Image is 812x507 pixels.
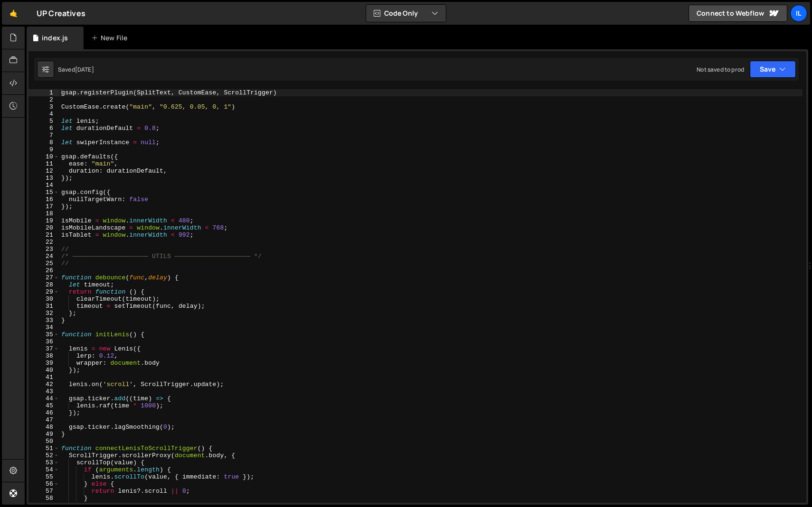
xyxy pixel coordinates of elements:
div: 49 [28,431,59,438]
div: 20 [28,224,59,231]
div: 19 [28,217,59,224]
div: 52 [28,452,59,459]
div: 32 [28,310,59,317]
a: 🤙 [2,2,25,25]
div: 46 [28,409,59,416]
div: 48 [28,424,59,431]
div: 43 [28,388,59,395]
div: 44 [28,395,59,402]
div: 5 [28,118,59,125]
a: Il [790,5,807,22]
div: 6 [28,125,59,132]
div: 18 [28,210,59,217]
div: 8 [28,139,59,146]
div: 53 [28,459,59,466]
div: 16 [28,196,59,203]
div: 21 [28,231,59,239]
div: 22 [28,239,59,246]
div: 40 [28,367,59,374]
button: Save [750,61,796,78]
div: 38 [28,352,59,360]
div: 42 [28,381,59,388]
div: 13 [28,175,59,182]
div: 50 [28,438,59,445]
div: Saved [58,65,94,74]
div: 58 [28,495,59,502]
div: 31 [28,303,59,310]
div: 25 [28,260,59,267]
div: Not saved to prod [697,65,744,74]
div: 41 [28,374,59,381]
button: Code Only [366,5,446,22]
div: 4 [28,111,59,118]
div: 11 [28,160,59,167]
div: 34 [28,324,59,331]
div: 47 [28,416,59,424]
div: 37 [28,345,59,352]
div: 55 [28,473,59,480]
div: UP Creatives [37,8,85,19]
div: 14 [28,182,59,189]
div: 45 [28,402,59,409]
div: 17 [28,203,59,210]
div: 30 [28,295,59,303]
div: 2 [28,96,59,103]
div: 29 [28,288,59,295]
div: 57 [28,488,59,495]
div: 24 [28,253,59,260]
div: 3 [28,103,59,111]
a: Connect to Webflow [689,5,787,22]
div: 33 [28,317,59,324]
div: 35 [28,331,59,338]
div: 9 [28,146,59,153]
div: 27 [28,274,59,281]
div: 23 [28,246,59,253]
div: [DATE] [75,65,94,74]
div: 7 [28,132,59,139]
div: 54 [28,466,59,473]
div: 51 [28,445,59,452]
div: 36 [28,338,59,345]
div: 12 [28,167,59,175]
div: index.js [42,33,68,43]
div: 28 [28,281,59,288]
div: 15 [28,189,59,196]
div: 39 [28,360,59,367]
div: 1 [28,89,59,96]
div: New File [91,33,131,43]
div: 26 [28,267,59,274]
div: 56 [28,480,59,488]
div: 10 [28,153,59,160]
